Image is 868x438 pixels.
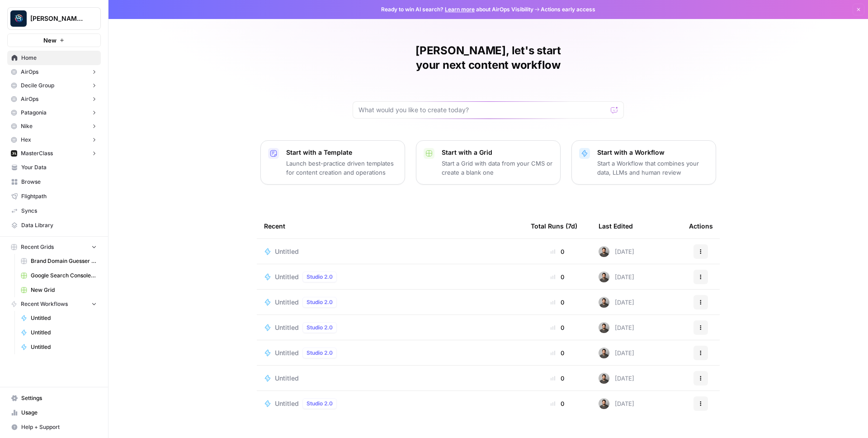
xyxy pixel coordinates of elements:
[599,322,634,333] div: [DATE]
[597,148,708,157] p: Start with a Workflow
[7,51,101,65] a: Home
[21,423,97,431] span: Help + Support
[571,140,716,185] button: Start with a WorkflowStart a Workflow that combines your data, LLMs and human review
[31,314,97,322] span: Untitled
[17,254,101,268] a: Brand Domain Guesser QA
[21,192,97,200] span: Flightpath
[353,43,624,72] h1: [PERSON_NAME], let's start your next content workflow
[7,160,101,175] a: Your Data
[599,297,609,308] img: 16hj2zu27bdcdvv6x26f6v9ttfr9
[599,398,634,409] div: [DATE]
[264,374,516,383] a: Untitled
[7,133,101,147] button: Hex
[21,95,38,103] span: AirOps
[599,214,633,238] div: Last Edited
[597,159,708,177] p: Start a Workflow that combines your data, LLMs and human review
[17,268,101,283] a: Google Search Console - [DOMAIN_NAME]
[531,272,584,281] div: 0
[21,68,38,76] span: AirOps
[21,81,54,90] span: Decile Group
[275,323,299,332] span: Untitled
[7,391,101,405] a: Settings
[7,106,101,119] button: Patagonia
[10,10,27,27] img: Berna's Personal Logo
[264,247,516,256] a: Untitled
[21,243,54,251] span: Recent Grids
[21,300,68,308] span: Recent Workflows
[21,122,33,130] span: Nike
[7,65,101,79] button: AirOps
[275,348,299,357] span: Untitled
[7,204,101,218] a: Syncs
[7,92,101,106] button: AirOps
[21,221,97,229] span: Data Library
[307,298,333,306] span: Studio 2.0
[7,218,101,233] a: Data Library
[21,109,47,117] span: Patagonia
[541,5,595,14] span: Actions early access
[307,324,333,332] span: Studio 2.0
[307,273,333,281] span: Studio 2.0
[21,149,53,157] span: MasterClass
[689,214,713,238] div: Actions
[531,348,584,357] div: 0
[31,271,97,280] span: Google Search Console - [DOMAIN_NAME]
[599,373,634,384] div: [DATE]
[445,6,475,13] a: Learn more
[599,322,609,333] img: 16hj2zu27bdcdvv6x26f6v9ttfr9
[275,399,299,408] span: Untitled
[21,394,97,402] span: Settings
[21,163,97,171] span: Your Data
[531,399,584,408] div: 0
[31,328,97,337] span: Untitled
[264,398,516,409] a: UntitledStudio 2.0
[7,175,101,189] a: Browse
[17,283,101,297] a: New Grid
[7,297,101,311] button: Recent Workflows
[7,405,101,420] a: Usage
[275,272,299,281] span: Untitled
[260,140,405,185] button: Start with a TemplateLaunch best-practice driven templates for content creation and operations
[599,348,634,358] div: [DATE]
[7,7,101,30] button: Workspace: Berna's Personal
[30,14,85,23] span: [PERSON_NAME] Personal
[21,178,97,186] span: Browse
[599,348,609,358] img: 16hj2zu27bdcdvv6x26f6v9ttfr9
[264,322,516,333] a: UntitledStudio 2.0
[307,400,333,408] span: Studio 2.0
[17,325,101,340] a: Untitled
[275,298,299,307] span: Untitled
[7,189,101,204] a: Flightpath
[531,214,577,238] div: Total Runs (7d)
[7,147,101,160] button: MasterClass
[21,409,97,417] span: Usage
[21,136,31,144] span: Hex
[599,246,634,257] div: [DATE]
[359,105,607,114] input: What would you like to create today?
[264,214,516,238] div: Recent
[599,373,609,384] img: 16hj2zu27bdcdvv6x26f6v9ttfr9
[442,159,553,177] p: Start a Grid with data from your CMS or create a blank one
[599,398,609,409] img: 16hj2zu27bdcdvv6x26f6v9ttfr9
[21,54,97,62] span: Home
[31,257,97,265] span: Brand Domain Guesser QA
[264,297,516,308] a: UntitledStudio 2.0
[599,246,609,257] img: 16hj2zu27bdcdvv6x26f6v9ttfr9
[31,286,97,294] span: New Grid
[599,271,634,282] div: [DATE]
[43,36,57,45] span: New
[7,119,101,133] button: Nike
[599,271,609,282] img: 16hj2zu27bdcdvv6x26f6v9ttfr9
[531,374,584,383] div: 0
[442,148,553,157] p: Start with a Grid
[21,207,97,215] span: Syncs
[7,33,101,47] button: New
[7,79,101,92] button: Decile Group
[381,5,533,14] span: Ready to win AI search? about AirOps Visibility
[599,297,634,308] div: [DATE]
[531,247,584,256] div: 0
[7,420,101,434] button: Help + Support
[17,340,101,354] a: Untitled
[31,343,97,351] span: Untitled
[17,311,101,325] a: Untitled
